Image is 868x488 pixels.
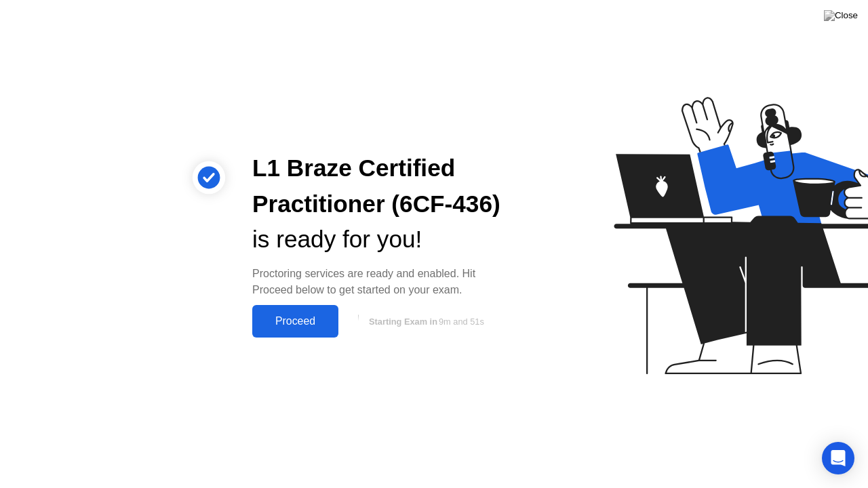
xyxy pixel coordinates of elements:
img: Close [824,10,858,21]
div: Proceed [256,315,334,327]
button: Proceed [252,305,338,338]
div: Open Intercom Messenger [822,442,854,474]
button: Starting Exam in9m and 51s [345,308,505,334]
span: 9m and 51s [439,317,484,327]
div: L1 Braze Certified Practitioner (6CF-436) [252,150,505,222]
div: Proctoring services are ready and enabled. Hit Proceed below to get started on your exam. [252,266,505,298]
div: is ready for you! [252,222,505,258]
